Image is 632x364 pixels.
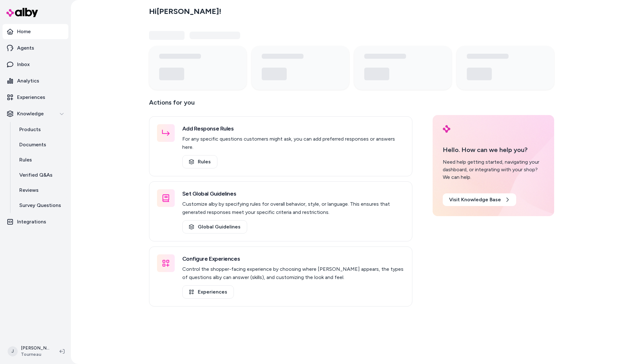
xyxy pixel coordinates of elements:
[3,106,68,121] button: Knowledge
[13,167,68,183] a: Verified Q&As
[17,61,30,68] p: Inbox
[182,124,404,133] h3: Add Response Rules
[19,141,46,149] p: Documents
[19,156,32,164] p: Rules
[21,345,49,351] p: [PERSON_NAME]
[149,7,221,16] h2: Hi [PERSON_NAME] !
[4,341,54,361] button: J[PERSON_NAME]Tourneau
[13,198,68,213] a: Survey Questions
[3,73,68,88] a: Analytics
[6,8,38,17] img: alby Logo
[13,183,68,198] a: Reviews
[3,24,68,39] a: Home
[182,220,247,234] a: Global Guidelines
[8,346,18,356] span: J
[182,265,404,282] p: Control the shopper-facing experience by choosing where [PERSON_NAME] appears, the types of quest...
[13,137,68,152] a: Documents
[443,125,450,133] img: alby Logo
[19,126,41,133] p: Products
[182,189,404,198] h3: Set Global Guidelines
[443,145,544,155] p: Hello. How can we help you?
[17,28,31,35] p: Home
[13,122,68,137] a: Products
[17,218,46,226] p: Integrations
[182,285,234,299] a: Experiences
[21,351,49,358] span: Tourneau
[3,214,68,229] a: Integrations
[182,135,404,151] p: For any specific questions customers might ask, you can add preferred responses or answers here.
[3,57,68,72] a: Inbox
[182,155,217,168] a: Rules
[182,200,404,216] p: Customize alby by specifying rules for overall behavior, style, or language. This ensures that ge...
[19,171,53,179] p: Verified Q&As
[17,94,45,101] p: Experiences
[13,152,68,167] a: Rules
[443,193,516,206] a: Visit Knowledge Base
[149,97,412,112] p: Actions for you
[19,202,61,209] p: Survey Questions
[19,186,39,194] p: Reviews
[17,77,39,85] p: Analytics
[17,44,34,52] p: Agents
[17,110,44,118] p: Knowledge
[443,158,544,181] div: Need help getting started, navigating your dashboard, or integrating with your shop? We can help.
[3,40,68,56] a: Agents
[182,254,404,263] h3: Configure Experiences
[3,90,68,105] a: Experiences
